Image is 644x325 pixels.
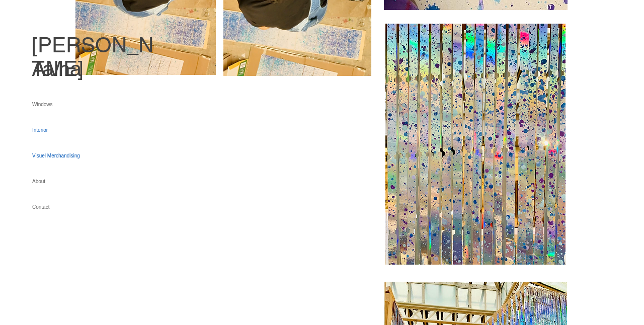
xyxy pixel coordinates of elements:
a: [PERSON_NAME] [32,33,153,80]
a: Contact [32,194,137,220]
nav: Site [32,92,137,220]
a: Interior [32,117,137,143]
a: Windows [32,92,137,117]
a: About [32,169,137,194]
a: Visuel Merchandising [32,143,137,169]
